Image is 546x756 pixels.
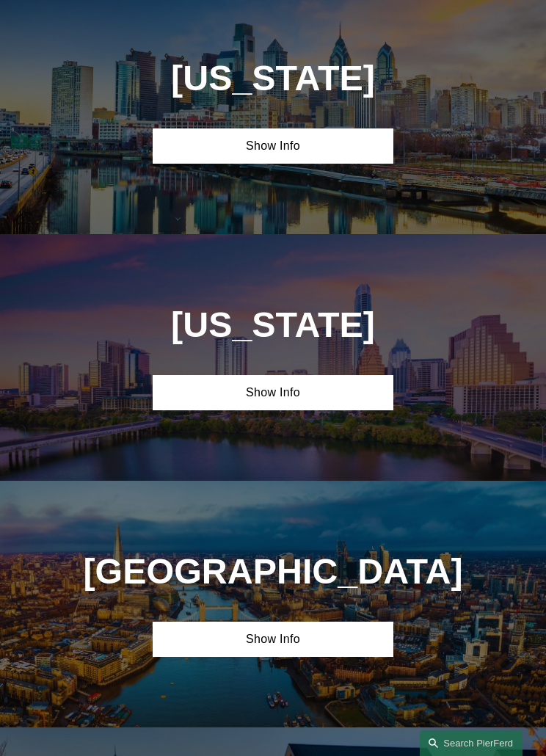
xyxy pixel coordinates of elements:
h1: [US_STATE] [33,305,514,345]
h1: [GEOGRAPHIC_DATA] [33,551,514,592]
h1: [US_STATE] [33,58,514,98]
a: Show Info [153,128,393,164]
a: Show Info [153,622,393,657]
a: Show Info [153,375,393,410]
a: Search this site [420,730,523,756]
